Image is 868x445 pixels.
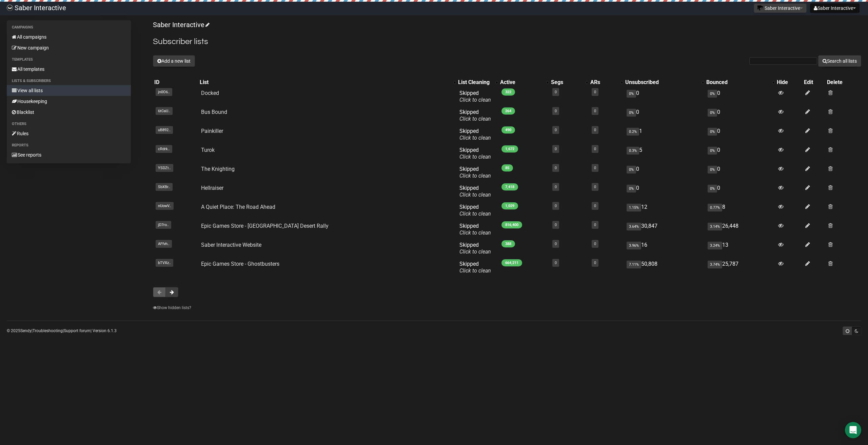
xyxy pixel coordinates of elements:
th: Bounced: No sort applied, activate to apply an ascending sort [705,78,775,87]
span: 1.15% [627,204,641,211]
span: 7.11% [627,261,641,268]
div: Segs [551,79,583,86]
a: Click to clean [459,267,491,274]
a: 0 [594,223,596,227]
li: Others [7,120,131,128]
td: 12 [624,201,705,220]
a: 0 [594,261,596,265]
span: 0% [627,185,636,193]
span: jn0O6.. [156,88,172,96]
span: Skipped [459,109,491,122]
td: 0 [705,87,775,106]
td: 0 [624,182,705,201]
li: Campaigns [7,23,131,32]
a: 0 [594,128,596,132]
p: © 2025 | | | Version 6.1.3 [7,327,117,335]
td: 16 [624,239,705,258]
div: Unsubscribed [625,79,698,86]
div: Bounced [706,79,769,86]
a: The Knighting [201,166,235,172]
div: Edit [804,79,824,86]
div: Delete [827,79,860,86]
button: Saber Interactive [810,3,860,13]
a: 0 [594,185,596,189]
th: Unsubscribed: No sort applied, activate to apply an ascending sort [624,78,705,87]
span: Skipped [459,166,491,179]
a: Click to clean [459,248,491,255]
span: 816,400 [501,221,522,228]
td: 50,808 [624,258,705,277]
a: Click to clean [459,97,491,103]
span: 0% [627,109,636,117]
a: Painkiller [201,128,223,134]
span: Skipped [459,242,491,255]
a: Click to clean [459,116,491,122]
span: 0% [708,109,717,117]
td: 8 [705,201,775,220]
td: 0 [624,106,705,125]
span: 7,418 [501,183,518,190]
th: List: No sort applied, activate to apply an ascending sort [198,78,457,87]
div: List Cleaning [458,79,492,86]
th: Edit: No sort applied, sorting is disabled [803,78,826,87]
td: 30,847 [624,220,705,239]
span: 3.96% [627,242,641,249]
a: Hellraiser [201,185,223,191]
a: 0 [555,90,557,94]
span: 85 [501,164,513,171]
span: 490 [501,126,515,134]
span: 664,211 [501,259,522,266]
td: 0 [705,125,775,144]
div: Open Intercom Messenger [845,422,861,438]
span: Skipped [459,204,491,217]
span: SbXBr.. [156,183,173,191]
span: Skipped [459,128,491,141]
span: 3.14% [708,223,722,230]
span: 264 [501,107,515,115]
td: 0 [705,144,775,163]
span: 0% [708,166,717,174]
td: 5 [624,144,705,163]
span: 322 [501,88,515,96]
span: 0.2% [627,128,639,136]
span: Skipped [459,261,491,274]
a: Click to clean [459,154,491,160]
span: Skipped [459,185,491,198]
a: Click to clean [459,191,491,198]
th: Segs: No sort applied, activate to apply an ascending sort [550,78,589,87]
div: ID [154,79,197,86]
a: 0 [555,261,557,265]
a: Housekeeping [7,96,131,107]
a: Blacklist [7,107,131,118]
span: 0% [627,166,636,174]
div: Active [500,79,543,86]
td: 0 [705,182,775,201]
span: bTVXz.. [156,259,173,267]
a: 0 [555,109,557,113]
a: 0 [555,128,557,132]
a: 0 [555,223,557,227]
a: Saber Interactive [153,21,209,29]
th: Active: No sort applied, activate to apply an ascending sort [499,78,550,87]
a: A Quiet Place: The Road Ahead [201,204,275,210]
div: ARs [590,79,617,86]
a: Turok [201,147,215,153]
a: 0 [555,204,557,208]
span: AFfvh.. [156,240,172,248]
span: Skipped [459,223,491,236]
a: View all lists [7,85,131,96]
a: 0 [594,147,596,151]
a: Saber Interactive Website [201,242,261,248]
a: 0 [594,166,596,170]
button: Search all lists [818,55,861,67]
td: 1 [624,125,705,144]
span: 1,672 [501,145,518,153]
span: 0% [708,147,717,155]
button: Saber Interactive [754,3,807,13]
th: Delete: No sort applied, sorting is disabled [826,78,861,87]
a: New campaign [7,42,131,53]
a: Click to clean [459,173,491,179]
span: 0% [708,90,717,98]
a: Click to clean [459,229,491,236]
a: All templates [7,64,131,75]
